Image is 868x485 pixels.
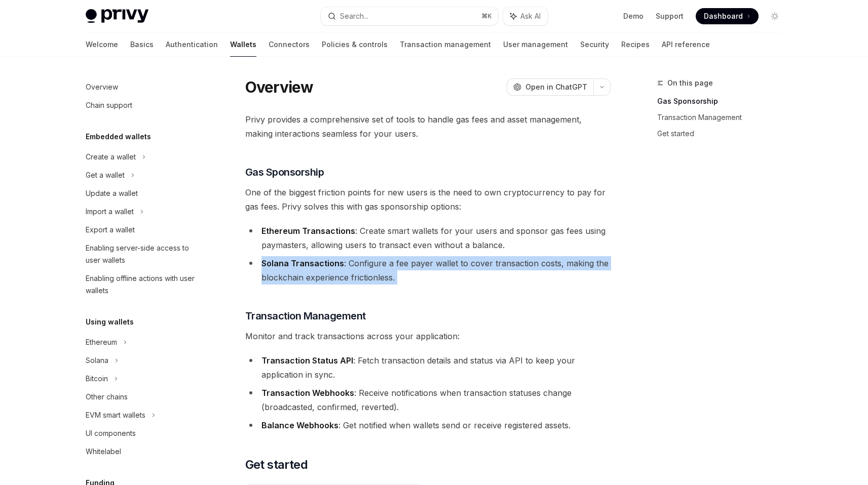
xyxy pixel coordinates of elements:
[245,329,611,343] span: Monitor and track transactions across your application:
[245,457,308,473] span: Get started
[78,96,207,114] a: Chain support
[86,427,136,439] div: UI components
[86,32,118,57] a: Welcome
[86,409,145,421] div: EVM smart wallets
[704,11,743,21] span: Dashboard
[86,242,201,266] div: Enabling server-side access to user wallets
[696,8,759,24] a: Dashboard
[86,99,132,111] div: Chain support
[78,239,207,269] a: Enabling server-side access to user wallets
[657,109,791,126] a: Transaction Management
[261,355,353,366] strong: Transaction Status API
[245,112,611,141] span: Privy provides a comprehensive set of tools to handle gas fees and asset management, making inter...
[657,126,791,142] a: Get started
[503,7,548,25] button: Ask AI
[767,8,783,24] button: Toggle dark mode
[322,32,388,57] a: Policies & controls
[78,388,207,406] a: Other chains
[78,221,207,239] a: Export a wallet
[261,226,355,236] strong: Ethereum Transactions
[130,32,154,57] a: Basics
[340,10,368,22] div: Search...
[503,32,568,57] a: User management
[321,7,498,25] button: Search...⌘K
[261,388,354,398] strong: Transaction Webhooks
[245,256,611,285] li: : Configure a fee payer wallet to cover transaction costs, making the blockchain experience frict...
[86,224,135,236] div: Export a wallet
[86,272,201,297] div: Enabling offline actions with user wallets
[86,373,108,385] div: Bitcoin
[245,353,611,382] li: : Fetch transaction details and status via API to keep your application in sync.
[86,151,136,163] div: Create a wallet
[261,258,344,268] strong: Solana Transactions
[245,165,324,179] span: Gas Sponsorship
[166,32,218,57] a: Authentication
[656,11,684,21] a: Support
[86,131,151,143] h5: Embedded wallets
[623,11,644,21] a: Demo
[86,336,117,348] div: Ethereum
[481,12,492,20] span: ⌘ K
[86,446,121,458] div: Whitelabel
[78,184,207,203] a: Update a wallet
[662,32,710,57] a: API reference
[520,11,541,21] span: Ask AI
[400,32,491,57] a: Transaction management
[78,424,207,442] a: UI components
[245,418,611,432] li: : Get notified when wallets send or receive registered assets.
[261,420,338,430] strong: Balance Webhooks
[78,269,207,300] a: Enabling offline actions with user wallets
[86,9,148,23] img: light logo
[86,81,118,93] div: Overview
[230,32,256,57] a: Wallets
[78,78,207,96] a: Overview
[78,442,207,461] a: Whitelabel
[657,93,791,109] a: Gas Sponsorship
[245,185,611,214] span: One of the biggest friction points for new users is the need to own cryptocurrency to pay for gas...
[580,32,609,57] a: Security
[86,187,138,199] div: Update a wallet
[525,82,587,92] span: Open in ChatGPT
[621,32,650,57] a: Recipes
[245,78,314,96] h1: Overview
[245,309,366,323] span: Transaction Management
[86,206,134,218] div: Import a wallet
[86,169,125,181] div: Get a wallet
[245,224,611,252] li: : Create smart wallets for your users and sponsor gas fees using paymasters, allowing users to tr...
[667,77,713,89] span: On this page
[507,78,593,96] button: Open in ChatGPT
[86,354,108,367] div: Solana
[269,32,310,57] a: Connectors
[86,316,134,328] h5: Using wallets
[245,386,611,414] li: : Receive notifications when transaction statuses change (broadcasted, confirmed, reverted).
[86,391,128,403] div: Other chains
